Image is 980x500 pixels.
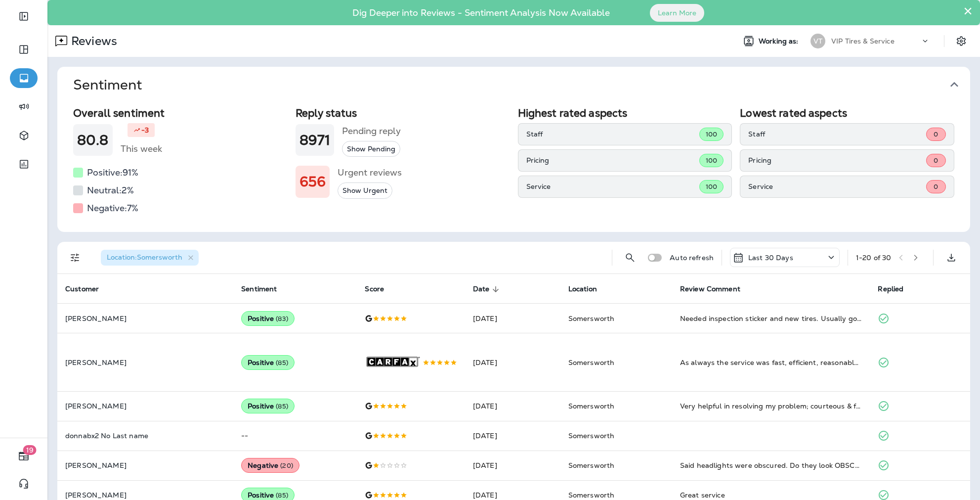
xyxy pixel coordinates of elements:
[65,491,225,499] p: [PERSON_NAME]
[473,285,503,294] span: Date
[680,285,753,294] span: Review Comment
[680,490,862,500] div: Great service
[465,304,560,333] td: [DATE]
[10,6,38,26] button: Expand Sidebar
[759,37,801,45] span: Working as:
[65,67,978,103] button: Sentiment
[680,358,862,367] div: As always the service was fast, efficient, reasonably priced and all done with a smile. I trust t...
[706,182,717,191] span: 100
[121,141,162,157] h5: This week
[365,285,397,294] span: Score
[568,285,597,293] span: Location
[241,399,295,413] div: Positive
[934,130,938,138] span: 0
[465,333,560,392] td: [DATE]
[748,130,926,138] p: Staff
[241,285,277,293] span: Sentiment
[465,451,560,480] td: [DATE]
[526,156,699,164] p: Pricing
[57,103,970,232] div: Sentiment
[241,311,295,326] div: Positive
[338,165,402,181] h5: Urgent reviews
[526,130,699,138] p: Staff
[748,182,926,190] p: Service
[73,107,288,119] h2: Overall sentiment
[365,285,384,293] span: Score
[568,402,615,410] span: Somersworth
[620,248,640,268] button: Search Reviews
[706,130,717,138] span: 100
[465,391,560,421] td: [DATE]
[77,132,109,148] h1: 80.8
[87,182,134,198] h5: Neutral: 2 %
[963,3,973,19] button: Close
[87,200,138,216] h5: Negative: 7 %
[526,182,699,190] p: Service
[101,250,199,266] div: Location:Somersworth
[65,359,225,366] p: [PERSON_NAME]
[67,34,117,48] p: Reviews
[568,461,615,470] span: Somersworth
[241,355,295,370] div: Positive
[568,358,615,367] span: Somersworth
[65,402,225,410] p: [PERSON_NAME]
[65,285,99,293] span: Customer
[241,458,299,473] div: Negative
[342,123,401,139] h5: Pending reply
[680,401,862,411] div: Very helpful in resolving my problem; courteous & fast service; fair pricing.
[740,107,954,119] h2: Lowest rated aspects
[680,285,740,293] span: Review Comment
[878,285,903,293] span: Replied
[338,182,392,199] button: Show Urgent
[296,107,510,119] h2: Reply status
[650,4,704,22] button: Learn More
[856,254,891,262] div: 1 - 20 of 30
[280,461,293,470] span: ( 20 )
[680,460,862,470] div: Said headlights were obscured. Do they look OBSCURED??
[65,285,112,294] span: Customer
[65,315,225,322] p: [PERSON_NAME]
[141,125,149,135] p: -3
[941,248,961,268] button: Export as CSV
[568,314,615,323] span: Somersworth
[299,132,331,148] h1: 8971
[568,491,615,500] span: Somersworth
[276,359,288,367] span: ( 85 )
[23,445,37,455] span: 19
[324,11,639,14] p: Dig Deeper into Reviews - Sentiment Analysis Now Available
[748,254,793,262] p: Last 30 Days
[276,315,288,323] span: ( 83 )
[65,432,225,440] p: donnabx2 No Last name
[107,253,182,262] span: Location : Somersworth
[465,421,560,451] td: [DATE]
[518,107,732,119] h2: Highest rated aspects
[810,34,825,48] div: VT
[299,174,326,190] h1: 656
[276,402,288,410] span: ( 85 )
[568,285,610,294] span: Location
[680,314,862,323] div: Needed inspection sticker and new tires. Usually go to local car dealership, but have to schedule...
[952,32,970,50] button: Settings
[748,156,926,164] p: Pricing
[65,461,225,469] p: [PERSON_NAME]
[10,446,38,466] button: 19
[233,421,357,451] td: --
[73,77,142,93] h1: Sentiment
[934,182,938,191] span: 0
[706,156,717,165] span: 100
[670,254,714,262] p: Auto refresh
[241,285,290,294] span: Sentiment
[934,156,938,165] span: 0
[568,431,615,440] span: Somersworth
[878,285,916,294] span: Replied
[87,165,138,181] h5: Positive: 91 %
[65,248,85,268] button: Filters
[473,285,490,293] span: Date
[276,491,288,500] span: ( 85 )
[342,141,400,157] button: Show Pending
[831,37,895,45] p: VIP Tires & Service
